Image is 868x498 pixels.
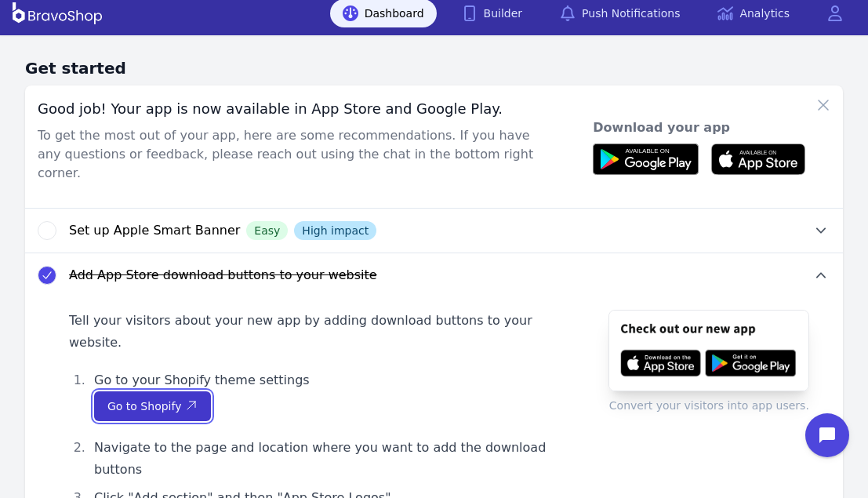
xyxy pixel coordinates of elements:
span: Navigate to the page and location where you want to add the download buttons [94,440,546,477]
span: Add App Store download buttons to your website [69,266,377,285]
button: Go to Shopify [94,391,211,421]
div: Download your app [593,118,830,137]
span: Go to Shopify [107,398,198,414]
span: Convert your visitors into app users. [609,398,809,413]
a: Go to Shopify [94,398,211,413]
div: Good job! Your app is now available in App Store and Google Play. [38,98,557,120]
img: BravoShop [13,2,102,24]
span: Go to your Shopify theme settings [94,373,310,387]
div: Easy [246,221,288,240]
div: To get the most out of your app, here are some recommendations. If you have any questions or feed... [38,126,557,183]
img: Available on App Store [711,144,805,175]
div: High impact [294,221,376,240]
h3: Get started [25,57,843,79]
p: Tell your visitors about your new app by adding download buttons to your website. [69,310,588,354]
img: App Store buttons [608,310,809,391]
button: Set up Apple Smart BannerEasyHigh impact [69,209,843,253]
img: Available on Google Play [593,144,699,175]
span: Set up Apple Smart Banner [69,221,240,240]
button: Add App Store download buttons to your website [69,253,843,297]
